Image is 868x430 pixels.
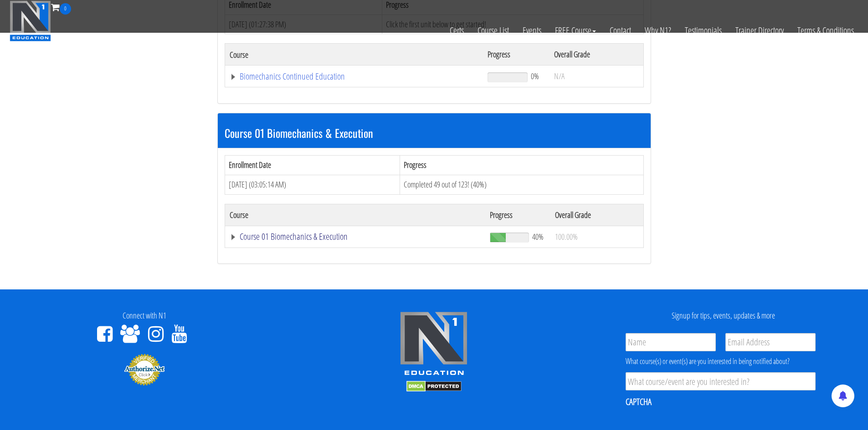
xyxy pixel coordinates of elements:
th: Progress [400,156,643,175]
a: Course List [471,15,516,46]
span: 0% [531,71,539,81]
h4: Signup for tips, events, updates & more [586,311,861,320]
span: 0 [60,3,71,15]
th: Overall Grade [550,204,643,226]
span: 40% [532,232,544,242]
th: Progress [483,44,549,66]
a: 0 [51,1,71,13]
a: Why N1? [638,15,678,46]
th: Overall Grade [550,44,643,66]
a: FREE Course [548,15,603,46]
input: Email Address [725,333,816,351]
input: What course/event are you interested in? [626,372,816,390]
img: n1-education [10,0,51,41]
input: Name [626,333,716,351]
a: Contact [603,15,638,46]
label: CAPTCHA [626,396,652,408]
a: Terms & Conditions [791,15,861,46]
img: n1-edu-logo [400,311,468,379]
td: N/A [550,66,643,87]
th: Course [225,44,483,66]
th: Course [225,204,485,226]
img: DMCA.com Protection Status [406,381,462,392]
h4: Connect with N1 [7,311,282,320]
img: Authorize.Net Merchant - Click to Verify [124,353,165,386]
a: Testimonials [678,15,729,46]
a: Course 01 Biomechanics & Execution [230,232,481,241]
a: Events [516,15,548,46]
td: [DATE] (03:05:14 AM) [225,175,400,194]
td: 100.00% [550,226,643,248]
th: Progress [485,204,550,226]
a: Biomechanics Continued Education [230,72,479,81]
td: Completed 49 out of 123! (40%) [400,175,643,194]
a: Certs [443,15,471,46]
th: Enrollment Date [225,156,400,175]
a: Trainer Directory [729,15,791,46]
h3: Course 01 Biomechanics & Execution [225,127,644,139]
div: What course(s) or event(s) are you interested in being notified about? [626,356,816,367]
